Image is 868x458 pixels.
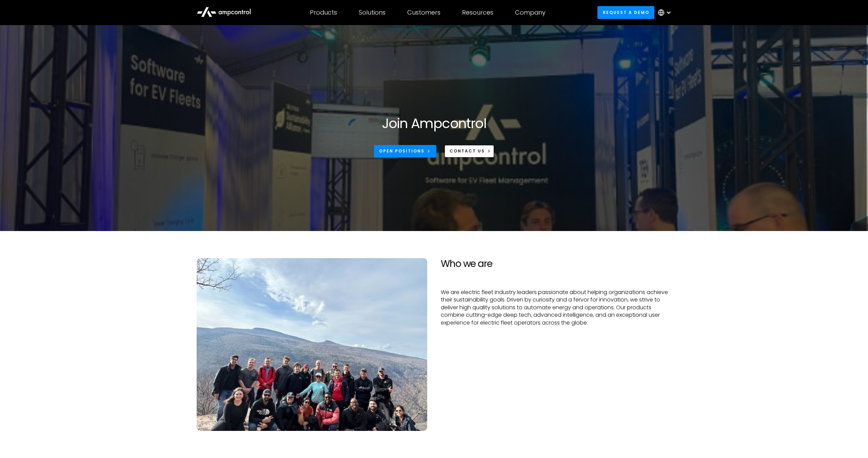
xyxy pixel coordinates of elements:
div: Open Positions [379,148,425,154]
a: CONTACT US [445,145,494,158]
div: Customers [407,9,440,16]
div: Company [515,9,546,16]
div: Solutions [359,9,386,16]
p: We are electric fleet industry leaders passionate about helping organizations achieve their susta... [441,289,671,327]
div: Products [310,9,337,16]
div: CONTACT US [450,148,485,154]
h2: Who we are [441,258,671,270]
div: Resources [462,9,493,16]
a: Request a demo [597,6,654,19]
h1: Join Ampcontrol [382,115,486,131]
a: Open Positions [374,145,436,158]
